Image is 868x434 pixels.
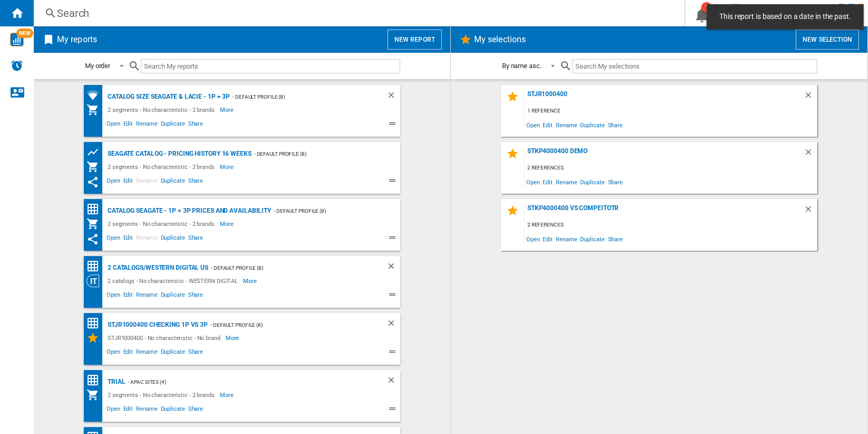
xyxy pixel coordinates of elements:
span: Edit [542,175,555,189]
div: By name asc. [502,62,542,70]
div: - Default profile (8) [271,204,379,218]
span: Open [105,404,122,417]
span: Duplicate [579,118,606,132]
span: Open [105,347,122,360]
div: 2 segments - No characteristic - 2 brands [105,389,220,401]
ng-md-icon: This report has been shared with you [86,233,99,246]
div: - Default profile (8) [230,90,365,103]
span: Share [187,233,205,246]
h2: My reports [55,30,99,50]
div: My Assortment [86,161,105,173]
div: Search [57,6,657,21]
span: Rename [134,176,159,188]
span: Share [187,290,205,303]
img: wise-card.svg [10,33,24,46]
div: STKP4000400 vs compeitotr [525,204,804,219]
div: Delete [387,375,400,389]
span: Rename [134,233,159,246]
div: Trial [105,375,126,389]
span: Duplicate [159,176,187,188]
img: alerts-logo.svg [11,59,23,72]
button: New report [388,30,442,50]
span: NEW [16,29,33,38]
span: Share [187,404,205,417]
span: Edit [542,232,555,246]
div: 2 segments - No characteristic - 2 brands [105,218,220,230]
span: More [243,275,258,287]
span: Rename [134,119,159,131]
span: Share [606,118,625,132]
span: Duplicate [579,175,606,189]
span: Open [105,290,122,303]
span: Open [525,118,542,132]
button: New selection [796,30,859,50]
input: Search My selections [572,59,817,73]
span: Duplicate [579,232,606,246]
span: Duplicate [159,119,187,131]
div: - Default profile (8) [208,261,365,275]
div: Delete [387,90,400,103]
div: STJR1000400 Checking 1P vs 3P [105,318,208,332]
span: Duplicate [159,290,187,303]
div: 2 catalogs/WESTERN DIGITAL US [105,261,208,275]
span: Duplicate [159,347,187,360]
input: Search My reports [141,59,400,73]
div: 1 reference [525,105,817,118]
h2: My selections [472,30,528,50]
span: Share [187,176,205,188]
span: Edit [122,119,135,131]
span: Duplicate [159,404,187,417]
div: STJR1000400 - No characteristic - No brand [105,332,226,344]
div: Price Matrix [86,317,105,330]
div: Price Matrix [86,374,105,387]
span: Edit [122,176,135,188]
div: Retailers coverage [86,89,105,102]
div: 2 catalogs - No characteristic - WESTERN DIGITAL [105,275,243,287]
span: Rename [554,232,578,246]
ng-md-icon: This report has been shared with you [86,176,99,188]
div: My order [85,62,110,70]
div: My Assortment [86,218,105,230]
div: Catalog size Seagate & LaCie - 1P + 3P [105,90,230,103]
span: Edit [122,347,135,360]
span: Duplicate [159,233,187,246]
span: This report is based on a date in the past. [716,12,854,22]
span: Edit [122,404,135,417]
span: Open [525,175,542,189]
div: Delete [387,261,400,275]
div: Delete [804,90,817,105]
span: Rename [134,404,159,417]
div: 2 references [525,219,817,232]
div: Delete [387,318,400,332]
span: Open [525,232,542,246]
span: More [220,389,235,401]
span: Edit [122,233,135,246]
span: Share [187,347,205,360]
div: Price Matrix [86,203,105,216]
span: Open [105,233,122,246]
span: Open [105,176,122,188]
div: My Assortment [86,103,105,116]
div: 1 [701,2,712,13]
div: 2 segments - No characteristic - 2 brands [105,161,220,173]
span: Rename [134,290,159,303]
div: Delete [804,204,817,219]
div: Category View [86,275,105,287]
span: More [220,103,235,116]
span: Share [187,119,205,131]
span: Edit [122,290,135,303]
div: Seagate Catalog - Pricing history 16 weeks [105,147,252,161]
div: 2 references [525,162,817,175]
span: More [226,332,241,344]
div: STKP4000400 Demo [525,147,804,162]
span: Open [105,119,122,131]
div: - Default profile (8) [252,147,379,161]
div: My Assortment [86,389,105,401]
div: Catalog Seagate - 1P + 3P prices and availability [105,204,271,218]
div: Price Matrix [86,260,105,273]
div: My Selections [86,332,105,344]
div: - Default profile (8) [208,318,365,332]
span: Edit [542,118,555,132]
span: Share [606,232,625,246]
span: More [220,218,235,230]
